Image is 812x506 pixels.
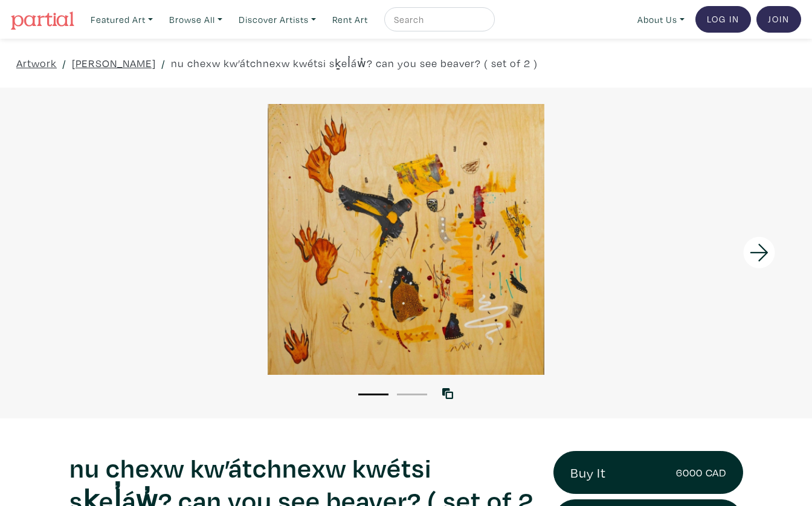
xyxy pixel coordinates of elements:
a: Join [756,6,801,33]
span: / [62,55,66,71]
a: Artwork [16,55,57,71]
a: nu chexw kw’átchnexw kwétsi sḵel̓áw̓? can you see beaver? ( set of 2 ) [171,55,538,71]
input: Search [393,12,483,27]
a: Featured Art [85,7,158,32]
a: Browse All [164,7,228,32]
a: Log In [695,6,751,33]
span: / [161,55,166,71]
a: Rent Art [327,7,373,32]
a: Buy It6000 CAD [553,451,743,495]
small: 6000 CAD [676,464,726,481]
a: [PERSON_NAME] [72,55,156,71]
a: Discover Artists [233,7,321,32]
a: About Us [632,7,690,32]
button: 2 of 2 [397,394,427,395]
button: 1 of 2 [358,394,388,395]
